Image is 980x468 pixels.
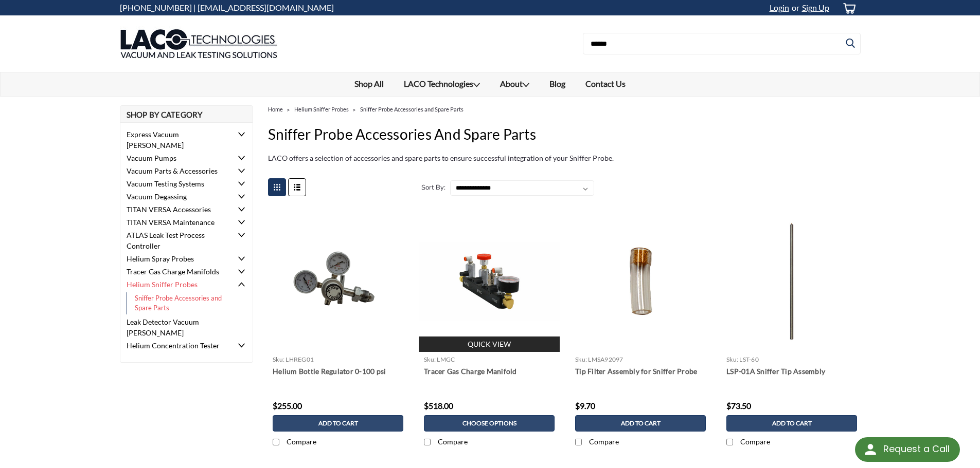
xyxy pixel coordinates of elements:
[120,265,233,278] a: Tracer Gas Charge Manifolds
[772,420,812,427] span: Add to Cart
[570,211,711,352] img: Tip Filter Assembly for Sniffer Probe
[576,72,636,95] a: Contact Us
[621,420,661,427] span: Add to Cart
[273,366,403,376] a: Helium Bottle Regulator 0-100 psi
[268,123,861,145] h1: Sniffer Probe Accessories and Spare Parts
[575,355,587,363] span: sku:
[834,1,861,15] a: cart-preview-dropdown
[883,437,950,461] div: Request a Call
[575,401,595,410] span: $9.70
[740,437,770,446] span: Compare
[345,72,394,95] a: Shop All
[726,401,751,410] span: $73.50
[120,128,233,152] a: Express Vacuum [PERSON_NAME]
[575,366,706,376] a: Tip Filter Assembly for Sniffer Probe
[726,366,857,376] a: LSP-01A Sniffer Tip Assembly
[120,18,278,69] img: LACO Technologies
[789,3,799,12] span: or
[437,355,455,363] span: LMGC
[120,152,233,164] a: Vacuum Pumps
[268,242,408,321] img: 0-100 PSI Helium Tank Regulator
[726,415,857,432] a: Add to Cart
[490,72,540,96] a: About
[575,439,582,445] input: Compare
[268,106,283,113] a: Home
[273,439,279,445] input: Compare
[273,401,302,410] span: $255.00
[286,355,314,363] span: LHREG01
[726,355,759,363] a: sku: LST-60
[589,437,619,446] span: Compare
[424,355,455,363] a: sku: LMGC
[394,72,490,96] a: LACO Technologies
[424,366,555,376] a: Tracer Gas Charge Manifold
[419,336,560,352] a: Quick view
[416,180,446,195] label: Sort By:
[273,355,314,363] a: sku: LHREG01
[120,164,233,177] a: Vacuum Parts & Accessories
[360,106,464,113] a: Sniffer Probe Accessories and Spare Parts
[287,437,316,446] span: Compare
[575,415,706,432] a: Add to Cart
[855,437,960,462] div: Request a Call
[318,420,358,427] span: Add to Cart
[120,339,233,352] a: Helium Concentration Tester
[424,439,431,445] input: Compare
[438,437,468,446] span: Compare
[268,178,286,196] a: Toggle Grid View
[120,177,233,190] a: Vacuum Testing Systems
[273,355,284,363] span: sku:
[424,415,555,432] a: Choose Options
[120,229,233,252] a: ATLAS Leak Test Process Controller
[120,278,233,291] a: Helium Sniffer Probes
[862,441,879,458] img: round button
[424,355,436,363] span: sku:
[120,252,233,265] a: Helium Spray Probes
[273,415,403,432] a: Add to Cart
[120,203,233,216] a: TITAN VERSA Accessories
[575,355,623,363] a: sku: LMSA92097
[288,178,306,196] a: Toggle List View
[424,401,453,410] span: $518.00
[120,105,253,123] h2: Shop By Category
[726,355,738,363] span: sku:
[588,355,623,363] span: LMSA92097
[294,106,349,113] a: Helium Sniffer Probes
[268,153,861,163] p: LACO offers a selection of accessories and spare parts to ensure successful integration of your S...
[127,292,239,314] a: Sniffer Probe Accessories and Spare Parts
[739,355,759,363] span: LST-60
[120,190,233,203] a: Vacuum Degassing
[120,315,233,339] a: Leak Detector Vacuum [PERSON_NAME]
[462,420,516,427] span: Choose Options
[120,216,233,229] a: TITAN VERSA Maintenance
[540,72,576,95] a: Blog
[726,439,733,445] input: Compare
[419,242,560,321] img: Tracer Gas Charge Manifold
